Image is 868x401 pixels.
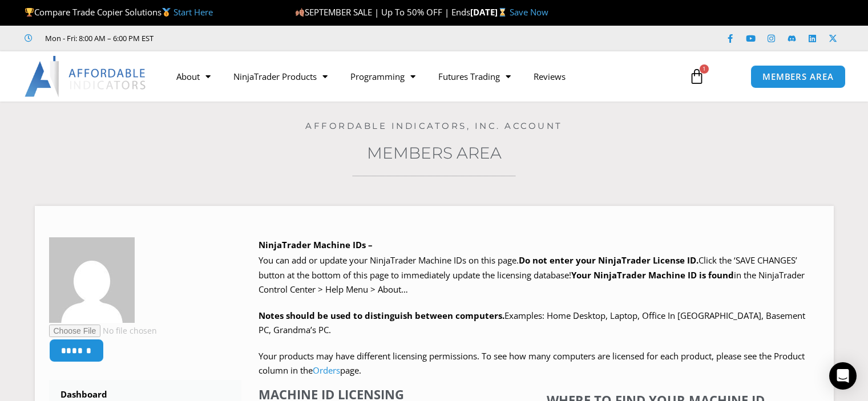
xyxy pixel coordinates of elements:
[259,254,805,295] span: Click the ‘SAVE CHANGES’ button at the bottom of this page to immediately update the licensing da...
[339,63,427,90] a: Programming
[313,364,340,376] a: Orders
[305,120,563,131] a: Affordable Indicators, Inc. Account
[367,143,502,163] a: Members Area
[25,8,34,17] img: 🏆
[259,310,805,336] span: Examples: Home Desktop, Laptop, Office In [GEOGRAPHIC_DATA], Basement PC, Grandma’s PC.
[222,63,339,90] a: NinjaTrader Products
[829,362,857,390] div: Open Intercom Messenger
[295,6,470,18] span: SEPTEMBER SALE | Up To 50% OFF | Ends
[25,56,147,97] img: LogoAI | Affordable Indicators – NinjaTrader
[470,6,510,18] strong: [DATE]
[169,33,341,44] iframe: Customer reviews powered by Trustpilot
[672,60,722,93] a: 1
[571,269,734,281] strong: Your NinjaTrader Machine ID is found
[165,63,222,90] a: About
[510,6,548,18] a: Save Now
[296,8,304,17] img: 🍂
[700,64,709,74] span: 1
[49,237,135,323] img: 3e961ded3c57598c38b75bad42f30339efeb9c3e633a926747af0a11817a7dee
[498,8,507,17] img: ⌛
[259,239,373,250] b: NinjaTrader Machine IDs –
[519,254,699,266] b: Do not enter your NinjaTrader License ID.
[165,63,677,90] nav: Menu
[259,350,805,376] span: Your products may have different licensing permissions. To see how many computers are licensed fo...
[259,310,504,321] strong: Notes should be used to distinguish between computers.
[522,63,577,90] a: Reviews
[25,6,213,18] span: Compare Trade Copier Solutions
[750,65,846,88] a: MEMBERS AREA
[42,31,154,45] span: Mon - Fri: 8:00 AM – 6:00 PM EST
[162,8,171,17] img: 🥇
[762,72,834,81] span: MEMBERS AREA
[173,6,213,18] a: Start Here
[259,254,519,266] span: You can add or update your NinjaTrader Machine IDs on this page.
[427,63,522,90] a: Futures Trading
